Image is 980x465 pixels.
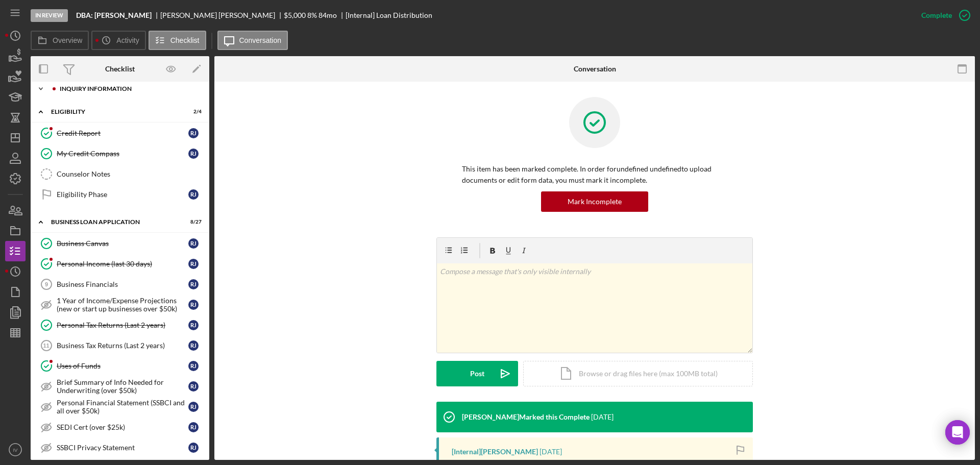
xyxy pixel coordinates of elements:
[217,31,288,50] button: Conversation
[436,361,518,386] button: Post
[57,150,188,158] div: My Credit Compass
[57,129,188,137] div: Credit Report
[57,423,188,431] div: SEDI Cert (over $25k)
[541,191,648,212] button: Mark Incomplete
[188,259,199,269] div: R J
[57,378,188,395] div: Brief Summary of Info Needed for Underwriting (over $50k)
[188,149,199,159] div: R J
[188,340,199,351] div: R J
[183,219,202,225] div: 8 / 27
[346,11,432,19] div: [Internal] Loan Distribution
[188,320,199,330] div: R J
[284,11,306,19] span: $5,000
[307,11,317,19] div: 8 %
[57,399,188,415] div: Personal Financial Statement (SSBCI and all over $50k)
[36,397,204,417] a: Personal Financial Statement (SSBCI and all over $50k)RJ
[462,163,727,186] p: This item has been marked complete. In order for undefined undefined to upload documents or edit ...
[470,361,484,386] div: Post
[574,65,616,73] div: Conversation
[57,297,188,313] div: 1 Year of Income/Expense Projections (new or start up businesses over $50k)
[921,5,952,26] div: Complete
[911,5,975,26] button: Complete
[188,422,199,432] div: R J
[57,280,188,288] div: Business Financials
[76,11,152,19] b: DBA: [PERSON_NAME]
[36,356,204,376] a: Uses of FundsRJ
[188,443,199,453] div: R J
[105,65,135,73] div: Checklist
[188,279,199,289] div: R J
[57,239,188,248] div: Business Canvas
[36,254,204,274] a: Personal Income (last 30 days)RJ
[36,295,204,315] a: 1 Year of Income/Expense Projections (new or start up businesses over $50k)RJ
[13,447,18,453] text: IV
[45,281,48,287] tspan: 9
[31,31,89,50] button: Overview
[170,36,200,44] label: Checklist
[60,86,197,92] div: INQUIRY INFORMATION
[31,9,68,22] div: In Review
[57,341,188,350] div: Business Tax Returns (Last 2 years)
[540,448,562,456] time: 2025-09-17 14:49
[591,413,614,421] time: 2025-09-17 14:49
[36,184,204,205] a: Eligibility PhaseRJ
[43,342,49,349] tspan: 11
[36,315,204,335] a: Personal Tax Returns (Last 2 years)RJ
[57,170,204,178] div: Counselor Notes
[57,190,188,199] div: Eligibility Phase
[36,233,204,254] a: Business CanvasRJ
[239,36,282,44] label: Conversation
[36,143,204,164] a: My Credit CompassRJ
[188,189,199,200] div: R J
[188,128,199,138] div: R J
[160,11,284,19] div: [PERSON_NAME] [PERSON_NAME]
[188,381,199,391] div: R J
[149,31,206,50] button: Checklist
[36,164,204,184] a: Counselor Notes
[318,11,337,19] div: 84 mo
[57,321,188,329] div: Personal Tax Returns (Last 2 years)
[53,36,82,44] label: Overview
[945,420,970,445] div: Open Intercom Messenger
[188,238,199,249] div: R J
[188,402,199,412] div: R J
[57,362,188,370] div: Uses of Funds
[57,444,188,452] div: SSBCI Privacy Statement
[452,448,538,456] div: [Internal] [PERSON_NAME]
[57,260,188,268] div: Personal Income (last 30 days)
[91,31,145,50] button: Activity
[183,109,202,115] div: 2 / 4
[462,413,590,421] div: [PERSON_NAME] Marked this Complete
[36,274,204,295] a: 9Business FinancialsRJ
[51,109,176,115] div: ELIGIBILITY
[116,36,139,44] label: Activity
[36,437,204,458] a: SSBCI Privacy StatementRJ
[36,335,204,356] a: 11Business Tax Returns (Last 2 years)RJ
[5,439,26,460] button: IV
[188,300,199,310] div: R J
[51,219,176,225] div: BUSINESS LOAN APPLICATION
[36,376,204,397] a: Brief Summary of Info Needed for Underwriting (over $50k)RJ
[36,417,204,437] a: SEDI Cert (over $25k)RJ
[568,191,622,212] div: Mark Incomplete
[188,361,199,371] div: R J
[36,123,204,143] a: Credit ReportRJ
